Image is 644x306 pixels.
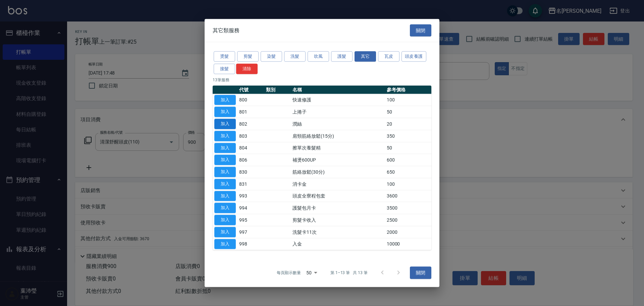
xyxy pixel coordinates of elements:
[385,106,431,118] td: 50
[291,226,385,238] td: 洗髮卡11次
[330,270,368,276] p: 第 1–13 筆 共 13 筆
[385,142,431,154] td: 50
[264,85,291,94] th: 類別
[385,166,431,178] td: 650
[385,178,431,190] td: 100
[237,166,264,178] td: 830
[277,270,301,276] p: 每頁顯示數量
[291,190,385,202] td: 頭皮全寮程包套
[237,226,264,238] td: 997
[214,155,236,165] button: 加入
[214,203,236,213] button: 加入
[214,119,236,129] button: 加入
[236,63,258,74] button: 清除
[385,118,431,130] td: 20
[237,190,264,202] td: 993
[291,118,385,130] td: 潤絲
[237,85,264,94] th: 代號
[385,130,431,142] td: 350
[331,51,353,62] button: 護髮
[237,202,264,214] td: 994
[401,51,426,62] button: 頭皮養護
[237,214,264,226] td: 995
[385,202,431,214] td: 3500
[213,77,431,83] p: 13 筆服務
[261,51,282,62] button: 染髮
[214,63,235,74] button: 接髮
[385,226,431,238] td: 2000
[291,130,385,142] td: 肩頸筋絡放鬆(15分)
[213,27,239,34] span: 其它類服務
[291,178,385,190] td: 消卡金
[291,214,385,226] td: 剪髮卡收入
[214,143,236,153] button: 加入
[291,142,385,154] td: 擦單次養髮精
[385,154,431,166] td: 600
[291,166,385,178] td: 筋絡放鬆(30分)
[308,51,329,62] button: 吹風
[237,130,264,142] td: 803
[237,154,264,166] td: 806
[304,264,320,282] div: 50
[237,51,259,62] button: 剪髮
[237,118,264,130] td: 802
[291,238,385,250] td: 入金
[237,142,264,154] td: 804
[291,154,385,166] td: 補燙600UP
[355,51,376,62] button: 其它
[385,94,431,106] td: 100
[214,179,236,189] button: 加入
[291,106,385,118] td: 上捲子
[214,131,236,141] button: 加入
[291,94,385,106] td: 快速修護
[214,167,236,177] button: 加入
[385,190,431,202] td: 3600
[410,267,431,279] button: 關閉
[291,85,385,94] th: 名稱
[284,51,306,62] button: 洗髮
[378,51,399,62] button: 瓦皮
[237,106,264,118] td: 801
[385,214,431,226] td: 2500
[214,227,236,237] button: 加入
[214,215,236,225] button: 加入
[214,51,235,62] button: 燙髮
[291,202,385,214] td: 護髮包月卡
[237,178,264,190] td: 831
[214,239,236,249] button: 加入
[214,95,236,105] button: 加入
[237,94,264,106] td: 800
[385,85,431,94] th: 參考價格
[385,238,431,250] td: 10000
[214,191,236,201] button: 加入
[237,238,264,250] td: 998
[214,107,236,117] button: 加入
[410,24,431,37] button: 關閉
